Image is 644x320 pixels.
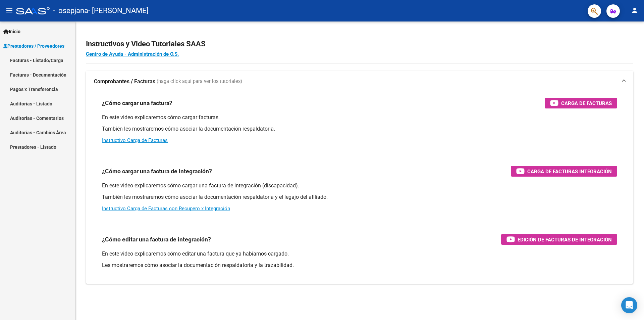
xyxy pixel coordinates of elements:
[102,125,617,133] p: También les mostraremos cómo asociar la documentación respaldatoria.
[527,167,612,176] span: Carga de Facturas Integración
[86,38,633,50] h2: Instructivos y Video Tutoriales SAAS
[86,92,633,284] div: Comprobantes / Facturas (haga click aquí para ver los tutoriales)
[561,99,612,107] span: Carga de Facturas
[102,262,617,269] p: Les mostraremos cómo asociar la documentación respaldatoria y la trazabilidad.
[3,28,20,35] span: Inicio
[102,193,617,201] p: También les mostraremos cómo asociar la documentación respaldatoria y el legajo del afiliado.
[5,6,13,14] mat-icon: menu
[94,78,155,85] strong: Comprobantes / Facturas
[545,98,617,108] button: Carga de Facturas
[102,182,617,189] p: En este video explicaremos cómo cargar una factura de integración (discapacidad).
[518,235,612,244] span: Edición de Facturas de integración
[511,166,617,177] button: Carga de Facturas Integración
[88,3,149,18] span: - [PERSON_NAME]
[102,137,168,143] a: Instructivo Carga de Facturas
[86,71,633,92] mat-expansion-panel-header: Comprobantes / Facturas (haga click aquí para ver los tutoriales)
[102,167,212,176] h3: ¿Cómo cargar una factura de integración?
[621,297,637,313] div: Open Intercom Messenger
[102,235,211,244] h3: ¿Cómo editar una factura de integración?
[3,42,64,50] span: Prestadores / Proveedores
[102,205,230,212] a: Instructivo Carga de Facturas con Recupero x Integración
[631,6,639,14] mat-icon: person
[102,114,617,121] p: En este video explicaremos cómo cargar facturas.
[102,250,617,258] p: En este video explicaremos cómo editar una factura que ya habíamos cargado.
[53,3,88,18] span: - osepjana
[102,98,172,108] h3: ¿Cómo cargar una factura?
[86,51,179,57] a: Centro de Ayuda - Administración de O.S.
[501,234,617,245] button: Edición de Facturas de integración
[157,78,242,85] span: (haga click aquí para ver los tutoriales)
